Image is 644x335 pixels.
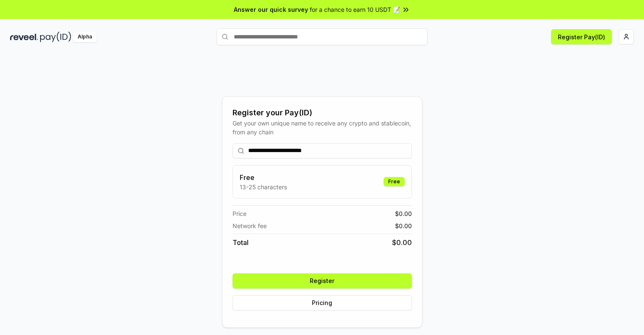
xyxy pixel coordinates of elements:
[395,209,412,218] span: $ 0.00
[233,295,412,310] button: Pricing
[234,5,308,14] span: Answer our quick survey
[40,32,71,42] img: pay_id
[384,177,405,186] div: Free
[233,237,249,248] span: Total
[240,182,287,191] p: 13-25 characters
[233,209,246,218] span: Price
[233,221,267,230] span: Network fee
[233,107,412,119] div: Register your Pay(ID)
[392,237,412,248] span: $ 0.00
[240,172,287,182] h3: Free
[233,273,412,289] button: Register
[10,32,38,42] img: reveel_dark
[395,221,412,230] span: $ 0.00
[73,32,97,42] div: Alpha
[551,29,612,44] button: Register Pay(ID)
[233,119,412,136] div: Get your own unique name to receive any crypto and stablecoin, from any chain
[310,5,400,14] span: for a chance to earn 10 USDT 📝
